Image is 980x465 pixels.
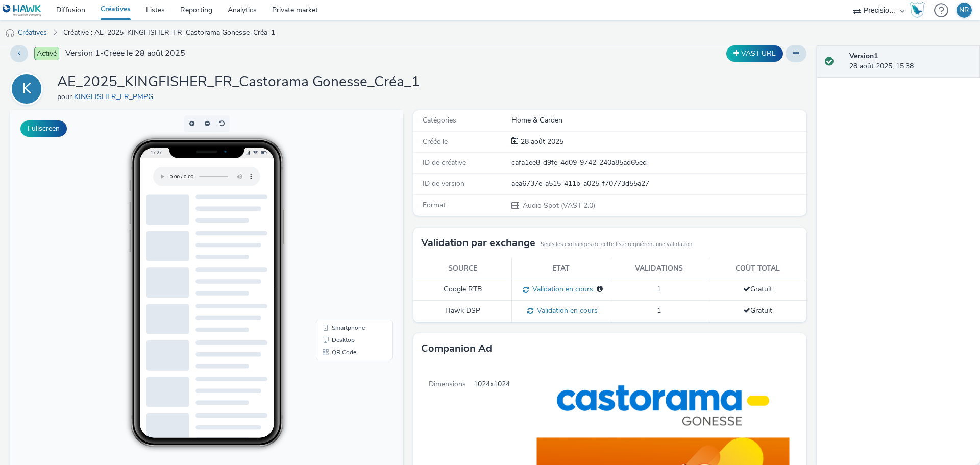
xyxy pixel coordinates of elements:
th: Coût total [708,258,807,279]
img: Hawk Academy [910,2,925,18]
button: VAST URL [726,45,783,62]
span: Créée le [423,137,448,146]
h1: AE_2025_KINGFISHER_FR_Castorama Gonesse_Créa_1 [57,72,420,92]
span: Activé [34,47,59,60]
span: Validation en cours [533,306,598,315]
span: QR Code [322,239,346,245]
span: 28 août 2025 [519,137,563,146]
li: QR Code [308,236,380,248]
li: Desktop [308,224,380,236]
a: K [10,84,47,93]
div: Home & Garden [511,115,805,126]
div: Dupliquer la créative en un VAST URL [724,45,786,62]
th: Validations [610,258,708,279]
span: 1 [657,306,661,315]
span: Catégories [423,115,456,125]
div: 28 août 2025, 15:38 [849,51,972,72]
div: NR [959,3,969,18]
small: Seuls les exchanges de cette liste requièrent une validation [541,240,692,249]
span: Smartphone [322,214,355,221]
span: Version 1 - Créée le 28 août 2025 [65,47,185,59]
a: KINGFISHER_FR_PMPG [74,92,157,102]
span: Gratuit [743,306,772,315]
th: Etat [512,258,610,279]
span: Validation en cours [529,284,593,294]
button: Fullscreen [20,120,67,137]
td: Google RTB [413,279,512,301]
h3: Companion Ad [421,341,492,356]
span: Gratuit [743,284,772,294]
div: aea6737e-a515-411b-a025-f70773d55a27 [511,179,805,189]
span: Audio Spot (VAST 2.0) [522,201,595,210]
span: ID de créative [423,158,466,167]
span: 17:27 [140,39,152,45]
li: Smartphone [308,211,380,224]
div: Création 28 août 2025, 15:38 [519,137,563,147]
h3: Validation par exchange [421,235,535,251]
div: cafa1ee8-d9fe-4d09-9742-240a85ad65ed [511,158,805,168]
strong: Version 1 [849,51,878,61]
td: Hawk DSP [413,301,512,322]
img: audio [5,28,15,38]
th: Source [413,258,512,279]
span: pour [57,92,74,102]
span: ID de version [423,179,464,188]
a: Créative : AE_2025_KINGFISHER_FR_Castorama Gonesse_Créa_1 [58,20,280,45]
span: 1 [657,284,661,294]
img: undefined Logo [3,4,42,17]
div: K [22,75,32,103]
span: Desktop [322,227,345,233]
a: Hawk Academy [910,2,929,18]
span: Format [423,200,446,210]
